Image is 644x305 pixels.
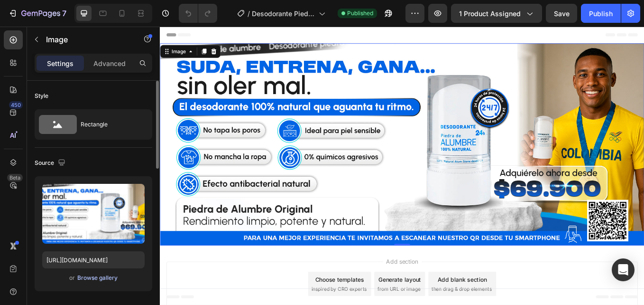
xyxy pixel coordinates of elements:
div: Browse gallery [77,274,118,282]
div: Style [35,92,48,100]
div: Rectangle [81,114,138,135]
div: Open Intercom Messenger [612,258,635,281]
span: Add section [262,271,307,281]
div: Add blank section [326,292,384,302]
div: Generate layout [257,292,307,302]
span: or [69,272,75,284]
span: Desodorante Piedra de Alumbre | Deportistas [252,9,315,19]
div: Undo/Redo [179,4,217,23]
div: 450 [9,101,23,109]
div: Choose templates [183,292,240,302]
button: Browse gallery [77,273,118,283]
span: / [248,9,250,19]
button: Publish [581,4,621,23]
p: Advanced [93,58,126,68]
button: Save [546,4,577,23]
input: https://example.com/image.jpg [42,251,145,268]
span: Save [554,10,570,18]
img: preview-image [42,184,145,244]
div: Source [35,157,67,170]
div: Publish [589,9,613,19]
p: Image [46,34,127,45]
button: 7 [4,4,71,23]
p: 7 [62,8,66,19]
iframe: Design area [160,27,644,305]
span: 1 product assigned [459,9,521,19]
span: Published [347,9,373,18]
p: Settings [47,58,74,68]
div: Beta [7,174,23,181]
button: 1 product assigned [451,4,542,23]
